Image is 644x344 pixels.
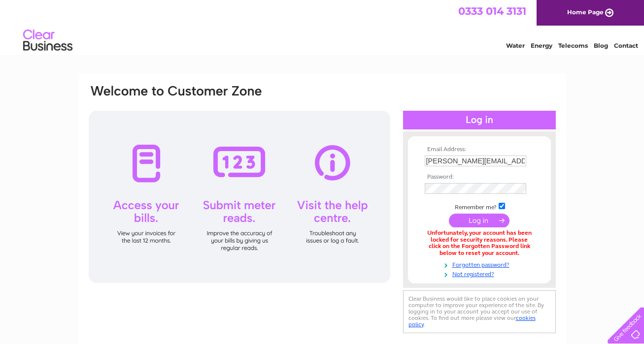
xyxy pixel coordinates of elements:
[531,42,552,49] a: Energy
[458,5,526,17] a: 0333 014 3131
[23,26,73,56] img: logo.png
[408,314,536,328] a: cookies policy
[425,230,534,257] div: Unfortunately, your account has been locked for security reasons. Please click on the Forgotten P...
[90,5,555,48] div: Clear Business is a trading name of Verastar Limited (registered in [GEOGRAPHIC_DATA] No. 3667643...
[614,42,638,49] a: Contact
[449,214,509,227] input: Submit
[422,146,537,153] th: Email Address:
[425,259,537,269] a: Forgotten password?
[558,42,588,49] a: Telecoms
[422,201,537,211] td: Remember me?
[594,42,608,49] a: Blog
[425,269,537,278] a: Not registered?
[422,174,537,181] th: Password:
[403,290,556,333] div: Clear Business would like to place cookies on your computer to improve your experience of the sit...
[506,42,525,49] a: Water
